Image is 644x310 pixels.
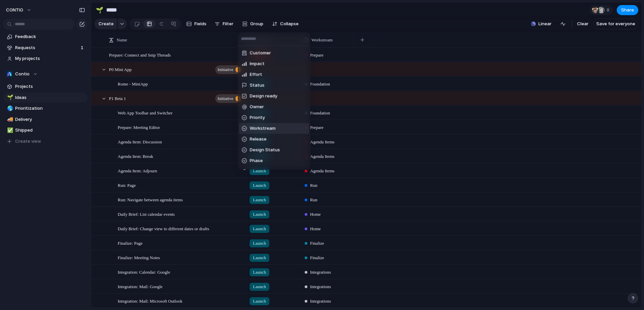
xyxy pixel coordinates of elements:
[250,61,265,67] span: Impact
[250,168,274,175] span: Created by
[250,125,276,132] span: Workstream
[250,93,277,100] span: Design ready
[250,71,262,78] span: Effort
[250,158,263,164] span: Phase
[250,50,271,57] span: Customer
[250,82,265,89] span: Status
[250,147,280,153] span: Design Status
[250,136,267,143] span: Release
[250,104,264,110] span: Owner
[250,114,265,121] span: Priority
